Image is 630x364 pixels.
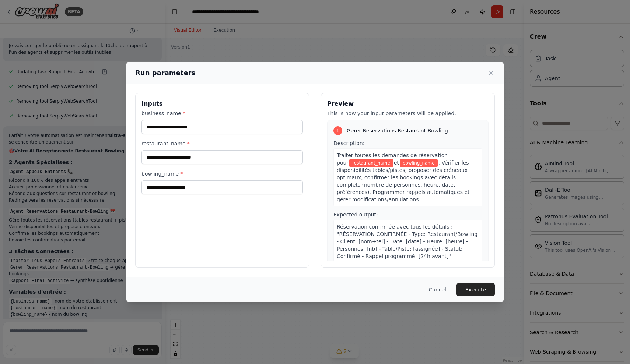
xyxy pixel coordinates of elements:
[141,110,303,117] label: business_name
[135,68,195,78] h2: Run parameters
[337,224,477,259] span: Réservation confirmée avec tous les détails : "RÉSERVATION CONFIRMÉE - Type: Restaurant/Bowling -...
[333,212,378,218] span: Expected output:
[141,140,303,147] label: restaurant_name
[347,127,448,134] span: Gerer Reservations Restaurant-Bowling
[141,99,303,108] h3: Inputs
[456,283,495,296] button: Execute
[333,126,342,135] div: 1
[337,152,448,166] span: Traiter toutes les demandes de réservation pour
[349,159,393,167] span: Variable: restaurant_name
[141,170,303,177] label: bowling_name
[333,140,364,146] span: Description:
[327,99,489,108] h3: Preview
[400,159,438,167] span: Variable: bowling_name
[394,160,399,166] span: et
[423,283,452,296] button: Cancel
[327,110,489,117] p: This is how your input parameters will be applied:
